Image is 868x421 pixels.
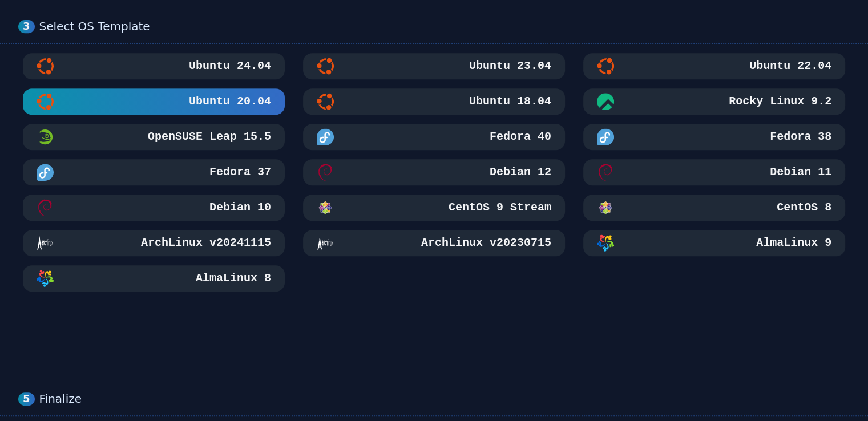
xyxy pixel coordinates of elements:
button: CentOS 9 StreamCentOS 9 Stream [303,195,565,221]
img: ArchLinux v20230715 [317,234,334,252]
h3: Fedora 40 [487,129,551,145]
button: Ubuntu 20.04Ubuntu 20.04 [23,88,285,115]
h3: Fedora 37 [207,164,271,180]
img: Ubuntu 20.04 [37,93,54,110]
img: AlmaLinux 9 [597,234,614,252]
img: Fedora 38 [597,128,614,145]
h3: Debian 11 [768,164,831,180]
img: ArchLinux v20241115 [37,234,54,252]
h3: ArchLinux v20241115 [139,235,271,251]
h3: Debian 12 [487,164,551,180]
button: Ubuntu 18.04Ubuntu 18.04 [303,88,565,115]
img: Rocky Linux 9.2 [597,93,614,110]
img: OpenSUSE Leap 15.5 Minimal [37,128,54,145]
img: Fedora 40 [317,128,334,145]
button: Ubuntu 24.04Ubuntu 24.04 [23,53,285,79]
img: Ubuntu 18.04 [317,93,334,110]
h3: AlmaLinux 9 [754,235,831,251]
button: AlmaLinux 8AlmaLinux 8 [23,265,285,292]
h3: AlmaLinux 8 [193,270,271,286]
button: Ubuntu 23.04Ubuntu 23.04 [303,53,565,79]
h3: Ubuntu 20.04 [187,94,271,110]
h3: ArchLinux v20230715 [419,235,551,251]
div: Select OS Template [39,19,850,34]
div: 3 [18,20,35,33]
button: OpenSUSE Leap 15.5 MinimalOpenSUSE Leap 15.5 [23,124,285,150]
div: Finalize [39,392,850,406]
img: AlmaLinux 8 [37,270,54,287]
img: Debian 12 [317,164,334,181]
button: Fedora 40Fedora 40 [303,124,565,150]
h3: CentOS 9 Stream [446,200,551,216]
img: Ubuntu 23.04 [317,58,334,75]
h3: Rocky Linux 9.2 [726,94,831,110]
button: Debian 10Debian 10 [23,195,285,221]
h3: OpenSUSE Leap 15.5 [146,129,271,145]
button: ArchLinux v20230715ArchLinux v20230715 [303,230,565,256]
button: AlmaLinux 9AlmaLinux 9 [583,230,845,256]
button: Debian 12Debian 12 [303,159,565,185]
img: Fedora 37 [37,164,54,181]
button: ArchLinux v20241115ArchLinux v20241115 [23,230,285,256]
button: Fedora 37Fedora 37 [23,159,285,185]
button: CentOS 8CentOS 8 [583,195,845,221]
h3: Debian 10 [207,200,271,216]
h3: Ubuntu 22.04 [747,58,831,74]
img: Ubuntu 24.04 [37,58,54,75]
img: Debian 11 [597,164,614,181]
h3: Ubuntu 24.04 [187,58,271,74]
h3: Ubuntu 18.04 [467,94,551,110]
h3: Ubuntu 23.04 [467,58,551,74]
button: Rocky Linux 9.2Rocky Linux 9.2 [583,88,845,115]
img: Ubuntu 22.04 [597,58,614,75]
img: CentOS 8 [597,199,614,216]
div: 5 [18,392,35,406]
h3: Fedora 38 [768,129,831,145]
h3: CentOS 8 [774,200,831,216]
button: Debian 11Debian 11 [583,159,845,185]
button: Fedora 38Fedora 38 [583,124,845,150]
img: CentOS 9 Stream [317,199,334,216]
img: Debian 10 [37,199,54,216]
button: Ubuntu 22.04Ubuntu 22.04 [583,53,845,79]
